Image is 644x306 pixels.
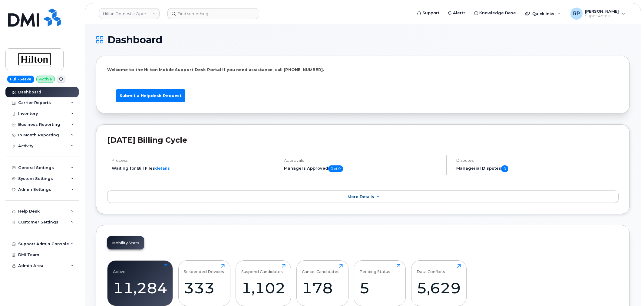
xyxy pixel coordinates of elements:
[241,264,286,303] a: Suspend Candidates1,102
[328,165,343,172] span: 0 of 0
[116,89,185,102] a: Submit a Helpdesk Request
[456,158,619,163] h4: Disputes
[359,264,400,303] a: Pending Status5
[241,279,286,297] div: 1,102
[184,264,225,303] a: Suspended Devices333
[417,279,461,297] div: 5,629
[155,166,170,171] a: details
[359,279,400,297] div: 5
[112,158,269,163] h4: Process
[112,165,269,171] li: Waiting for Bill Files
[618,280,639,301] iframe: Messenger Launcher
[284,158,441,163] h4: Approvals
[456,165,619,172] h5: Managerial Disputes
[184,264,224,274] div: Suspended Devices
[113,279,167,297] div: 11,284
[348,194,374,199] span: More Details
[284,165,441,172] h5: Managers Approved
[113,264,126,274] div: Active
[501,165,508,172] span: 0
[302,264,339,274] div: Cancel Candidates
[107,35,162,44] span: Dashboard
[241,264,283,274] div: Suspend Candidates
[302,264,343,303] a: Cancel Candidates178
[417,264,461,303] a: Data Conflicts5,629
[113,264,167,303] a: Active11,284
[184,279,225,297] div: 333
[302,279,343,297] div: 178
[107,67,619,73] p: Welcome to the Hilton Mobile Support Desk Portal If you need assistance, call [PHONE_NUMBER].
[107,135,619,145] h2: [DATE] Billing Cycle
[359,264,390,274] div: Pending Status
[417,264,445,274] div: Data Conflicts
